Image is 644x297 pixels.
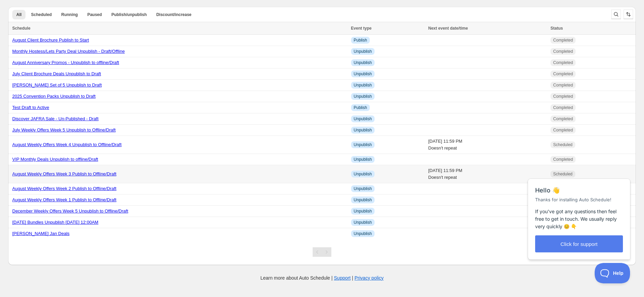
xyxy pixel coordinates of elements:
a: August Weekly Offers Week 1 Publish to Offline/Draft [12,197,116,202]
span: Completed [553,105,573,110]
span: Status [550,26,563,31]
a: Test Draft to Active [12,105,49,110]
p: Learn more about Auto Schedule | | [260,275,383,281]
span: Completed [553,71,573,77]
span: Publish [354,37,367,43]
a: [PERSON_NAME] Jan Deals [12,231,69,236]
span: Unpublish [354,60,372,65]
a: August Weekly Offers Week 3 Publish to Offline/Draft [12,171,116,176]
span: Unpublish [354,127,372,133]
span: Unpublish [354,116,372,122]
a: [DATE] Bundles Unpublish [DATE] 12:00AM [12,220,98,225]
nav: Pagination [313,247,331,257]
span: Unpublish [354,208,372,214]
span: Completed [553,60,573,65]
span: Completed [553,157,573,162]
a: August Weekly Offers Week 4 Unpublish to Offline/Draft [12,142,121,147]
span: Discount/increase [156,12,191,17]
span: Unpublish [354,186,372,191]
span: Event type [351,26,372,31]
span: Unpublish [354,197,372,203]
a: July Client Brochure Deals Unpublish to Draft [12,71,101,76]
button: Search and filter results [611,10,621,19]
span: Unpublish [354,142,372,147]
span: Completed [553,116,573,122]
span: Unpublish [354,49,372,54]
a: December Weekly Offers Week 5 Unpublish to Offline/Draft [12,208,128,214]
span: All [16,12,21,17]
span: Unpublish [354,171,372,177]
a: August Weekly Offers Week 2 Publish to Offline/Draft [12,186,116,191]
span: Completed [553,37,573,43]
td: [DATE] 11:59 PM Doesn't repeat [426,136,548,154]
span: Scheduled [553,142,573,147]
span: Completed [553,49,573,54]
span: Unpublish [354,157,372,162]
a: Privacy policy [354,275,384,281]
span: Paused [87,12,102,17]
iframe: Help Scout Beacon - Messages and Notifications [525,161,634,263]
a: Monthly Hostess/Lets Party Deal Unpublish - Draft/Offline [12,49,125,54]
iframe: Help Scout Beacon - Open [595,263,630,283]
span: Unpublish [354,71,372,77]
span: Running [61,12,78,17]
button: Sort the results [624,10,633,19]
a: [PERSON_NAME] Set of 5 Unpublish to Draft [12,82,102,88]
a: August Client Brochure Publish to Start [12,37,89,43]
a: VIP Monthly Deals Unpublish to offline/Draft [12,157,98,162]
a: Support [334,275,351,281]
span: Unpublish [354,231,372,236]
span: Unpublish [354,82,372,88]
span: Unpublish [354,220,372,225]
a: 2025 Convention Packs Unpublish to Draft [12,94,96,99]
span: Completed [553,127,573,133]
span: Publish [354,105,367,110]
td: [DATE] 11:59 PM Doesn't repeat [426,165,548,183]
span: Unpublish [354,94,372,99]
span: Next event date/time [428,26,468,31]
span: Scheduled [31,12,52,17]
a: Discover JAFRA Sale - Un-Published - Draft [12,116,99,121]
span: Completed [553,82,573,88]
a: July Weekly Offers Week 5 Unpublish to Offline/Draft [12,127,116,132]
span: Schedule [12,26,30,31]
span: Publish/unpublish [111,12,147,17]
span: Completed [553,94,573,99]
a: August Anniversary Promos - Unpublish to offline/Draft [12,60,119,65]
